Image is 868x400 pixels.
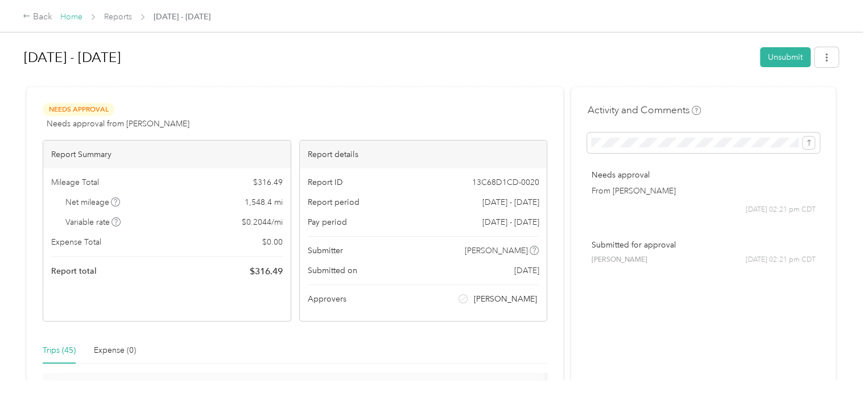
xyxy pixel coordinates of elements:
[514,265,539,277] span: [DATE]
[587,103,701,117] h4: Activity and Comments
[245,196,283,208] span: 1,548.4 mi
[104,12,132,22] a: Reports
[591,239,816,251] p: Submitted for approval
[65,196,121,208] span: Net mileage
[47,118,189,130] span: Needs approval from [PERSON_NAME]
[250,265,283,278] span: $ 316.49
[253,176,283,188] span: $ 316.49
[94,344,136,357] div: Expense (0)
[591,255,647,265] span: [PERSON_NAME]
[482,196,539,208] span: [DATE] - [DATE]
[262,236,283,248] span: $ 0.00
[43,141,291,168] div: Report Summary
[51,236,101,248] span: Expense Total
[24,44,752,71] h1: Aug 1 - 31, 2025
[23,10,52,24] div: Back
[746,205,816,215] span: [DATE] 02:21 pm CDT
[308,265,357,277] span: Submitted on
[591,185,816,197] p: From [PERSON_NAME]
[308,293,346,305] span: Approvers
[308,245,343,257] span: Submitter
[308,216,347,228] span: Pay period
[154,11,210,23] span: [DATE] - [DATE]
[242,216,283,228] span: $ 0.2044 / mi
[51,265,97,277] span: Report total
[51,176,99,188] span: Mileage Total
[43,103,114,116] span: Needs Approval
[472,176,539,188] span: 13C68D1CD-0020
[308,196,359,208] span: Report period
[300,141,547,168] div: Report details
[482,216,539,228] span: [DATE] - [DATE]
[60,12,82,22] a: Home
[760,47,811,67] button: Unsubmit
[591,169,816,181] p: Needs approval
[746,255,816,265] span: [DATE] 02:21 pm CDT
[804,336,868,400] iframe: Everlance-gr Chat Button Frame
[465,245,528,257] span: [PERSON_NAME]
[308,176,343,188] span: Report ID
[43,344,76,357] div: Trips (45)
[474,293,537,305] span: [PERSON_NAME]
[65,216,121,228] span: Variable rate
